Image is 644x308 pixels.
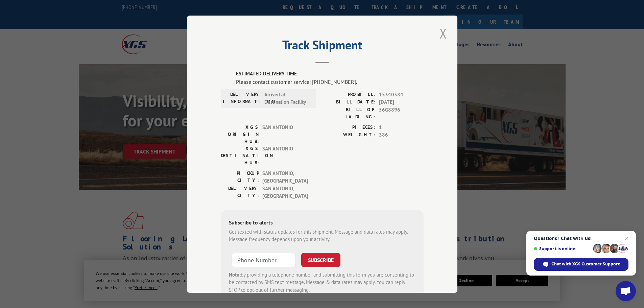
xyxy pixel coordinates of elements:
a: Open chat [616,281,636,301]
button: Close modal [437,24,449,43]
span: Questions? Chat with us! [534,236,628,241]
div: Get texted with status updates for this shipment. Message and data rates may apply. Message frequ... [229,228,415,243]
label: DELIVERY CITY: [221,185,259,200]
h2: Track Shipment [221,40,424,53]
label: BILL OF LADING: [322,106,376,120]
label: DELIVERY INFORMATION: [223,91,261,106]
span: 1 [379,123,424,131]
button: SUBSCRIBE [301,253,340,267]
label: ESTIMATED DELIVERY TIME: [236,70,424,78]
span: SAN ANTONIO , [GEOGRAPHIC_DATA] [262,169,308,185]
label: PROBILL: [322,91,376,98]
label: XGS ORIGIN HUB: [221,123,259,145]
span: Support is online [534,246,591,251]
label: XGS DESTINATION HUB: [221,145,259,166]
label: WEIGHT: [322,131,376,139]
div: by providing a telephone number and submitting this form you are consenting to be contacted by SM... [229,271,415,294]
span: Chat with XGS Customer Support [551,261,620,267]
label: PICKUP CITY: [221,169,259,185]
span: Chat with XGS Customer Support [534,258,628,271]
strong: Note: [229,271,241,278]
span: 386 [379,131,424,139]
span: SAN ANTONIO [262,123,308,145]
span: 56G8896 [379,106,424,120]
span: SAN ANTONIO , [GEOGRAPHIC_DATA] [262,185,308,200]
span: 15340384 [379,91,424,98]
input: Phone Number [232,253,296,267]
div: Subscribe to alerts [229,218,415,228]
div: Please contact customer service: [PHONE_NUMBER]. [236,77,424,86]
label: BILL DATE: [322,98,376,106]
label: PIECES: [322,123,376,131]
span: [DATE] [379,98,424,106]
span: Arrived at Destination Facility [264,91,310,106]
span: SAN ANTONIO [262,145,308,166]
